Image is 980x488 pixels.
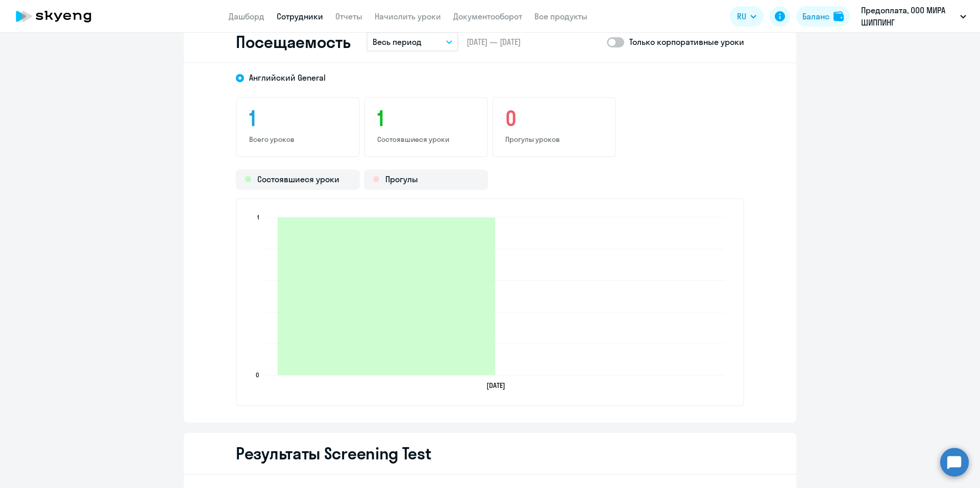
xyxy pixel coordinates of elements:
p: Весь период [373,36,422,48]
p: Прогулы уроков [505,135,603,144]
p: Только корпоративные уроки [629,36,744,48]
h2: Результаты Screening Test [236,443,431,463]
a: Сотрудники [277,11,323,21]
div: Баланс [802,10,829,22]
a: Все продукты [534,11,587,21]
path: 2025-09-01T21:00:00.000Z Состоявшиеся уроки 1 [278,217,495,375]
div: Состоявшиеся уроки [236,169,360,190]
span: Английский General [249,72,326,83]
p: Состоявшиеся уроки [377,135,475,144]
a: Отчеты [335,11,362,21]
h3: 0 [505,106,603,131]
span: [DATE] — [DATE] [467,36,521,47]
div: Прогулы [364,169,488,190]
h2: Посещаемость [236,32,350,52]
button: Предоплата, ООО МИРА ШИППИНГ [856,4,971,29]
img: balance [834,11,844,21]
text: 1 [257,213,259,221]
a: Начислить уроки [375,11,441,21]
h3: 1 [377,106,475,131]
text: [DATE] [486,381,505,390]
p: Предоплата, ООО МИРА ШИППИНГ [861,4,956,29]
button: Балансbalance [796,6,850,27]
span: RU [737,10,746,22]
button: Весь период [366,32,458,52]
p: Всего уроков [249,135,347,144]
a: Документооборот [453,11,522,21]
button: RU [730,6,764,27]
text: 0 [256,371,259,379]
h3: 1 [249,106,347,131]
a: Дашборд [229,11,264,21]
